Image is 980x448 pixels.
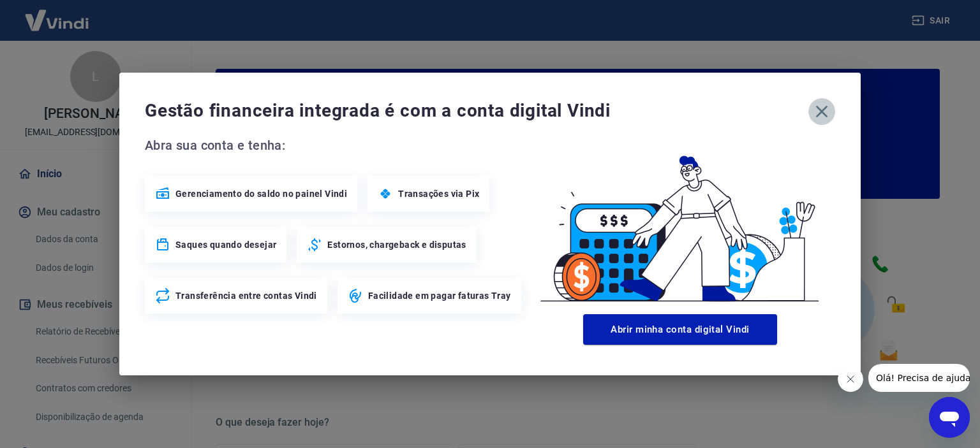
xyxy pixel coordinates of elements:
span: Facilidade em pagar faturas Tray [368,289,511,302]
iframe: Mensagem da empresa [868,364,970,392]
iframe: Botão para abrir a janela de mensagens [929,397,970,438]
span: Saques quando desejar [175,238,276,251]
span: Transações via Pix [398,187,479,200]
span: Transferência entre contas Vindi [175,289,317,302]
span: Estornos, chargeback e disputas [327,238,466,251]
iframe: Fechar mensagem [838,366,863,392]
img: Good Billing [525,135,835,309]
span: Olá! Precisa de ajuda? [8,9,107,19]
span: Gestão financeira integrada é com a conta digital Vindi [145,98,808,124]
span: Gerenciamento do saldo no painel Vindi [175,187,347,200]
span: Abra sua conta e tenha: [145,135,525,155]
button: Abrir minha conta digital Vindi [583,314,777,345]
